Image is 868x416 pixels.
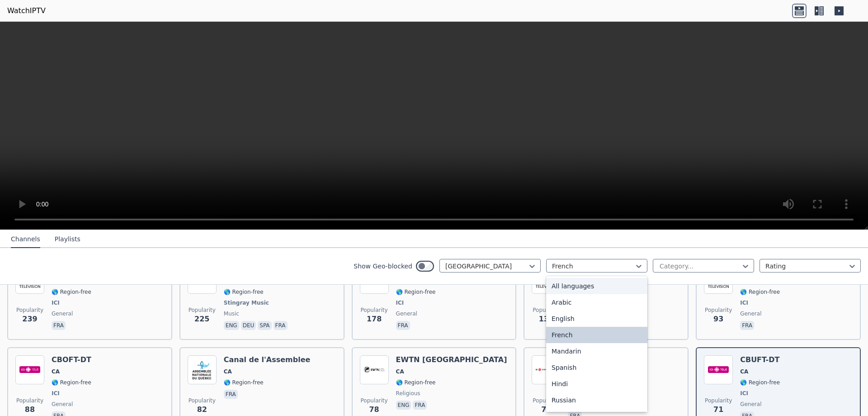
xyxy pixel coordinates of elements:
span: general [52,401,73,408]
img: CBOFT-DT [15,355,44,384]
button: Channels [11,231,40,248]
span: Popularity [16,306,43,314]
h6: Canal de l'Assemblee [224,355,311,364]
span: general [740,310,761,317]
span: Stingray Music [224,299,269,306]
span: 73 [541,404,551,415]
div: All languages [546,278,647,294]
span: Popularity [361,306,388,314]
p: fra [413,401,427,410]
h6: CBOFT-DT [52,355,91,364]
span: Popularity [705,306,732,314]
span: Popularity [16,397,43,404]
span: 134 [539,314,554,325]
div: English [546,311,647,327]
span: CA [224,368,232,375]
span: Popularity [189,306,216,314]
button: Playlists [55,231,80,248]
span: CA [52,368,60,375]
span: general [396,310,417,317]
a: WatchIPTV [7,5,46,16]
span: 82 [197,404,207,415]
div: Arabic [546,294,647,311]
p: eng [396,401,411,410]
h6: CBUFT-DT [740,355,780,364]
div: Mandarin [546,343,647,359]
span: 🌎 Region-free [740,379,780,386]
span: ICI [740,299,748,306]
p: fra [52,321,66,330]
p: eng [224,321,239,330]
span: general [740,401,761,408]
img: CBUFT-DT [704,355,733,384]
p: fra [740,321,754,330]
span: 🌎 Region-free [224,379,264,386]
span: 93 [713,314,723,325]
span: 🌎 Region-free [224,288,264,296]
span: ICI [396,299,404,306]
p: fra [396,321,410,330]
h6: EWTN [GEOGRAPHIC_DATA] [396,355,507,364]
p: deu [241,321,256,330]
div: Hindi [546,376,647,392]
span: music [224,310,239,317]
span: 78 [369,404,379,415]
img: Canal de l'Assemblee [188,355,217,384]
span: 🌎 Region-free [396,288,436,296]
p: spa [258,321,271,330]
span: 88 [25,404,35,415]
p: fra [274,321,288,330]
span: 71 [713,404,723,415]
span: Popularity [533,306,560,314]
span: 239 [22,314,37,325]
img: CBFT-DT [532,355,561,384]
label: Show Geo-blocked [354,262,412,271]
span: 🌎 Region-free [52,288,91,296]
p: fra [224,390,238,399]
span: religious [396,390,420,397]
span: 225 [194,314,209,325]
span: Popularity [705,397,732,404]
span: CA [740,368,748,375]
span: 🌎 Region-free [396,379,436,386]
span: CA [396,368,404,375]
img: EWTN Canada [360,355,389,384]
span: ICI [52,299,60,306]
span: Popularity [189,397,216,404]
span: Popularity [533,397,560,404]
span: 🌎 Region-free [52,379,91,386]
div: Russian [546,392,647,408]
span: Popularity [361,397,388,404]
div: French [546,327,647,343]
div: Spanish [546,359,647,376]
span: ICI [740,390,748,397]
span: general [52,310,73,317]
span: 🌎 Region-free [740,288,780,296]
span: 178 [367,314,382,325]
span: ICI [52,390,60,397]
